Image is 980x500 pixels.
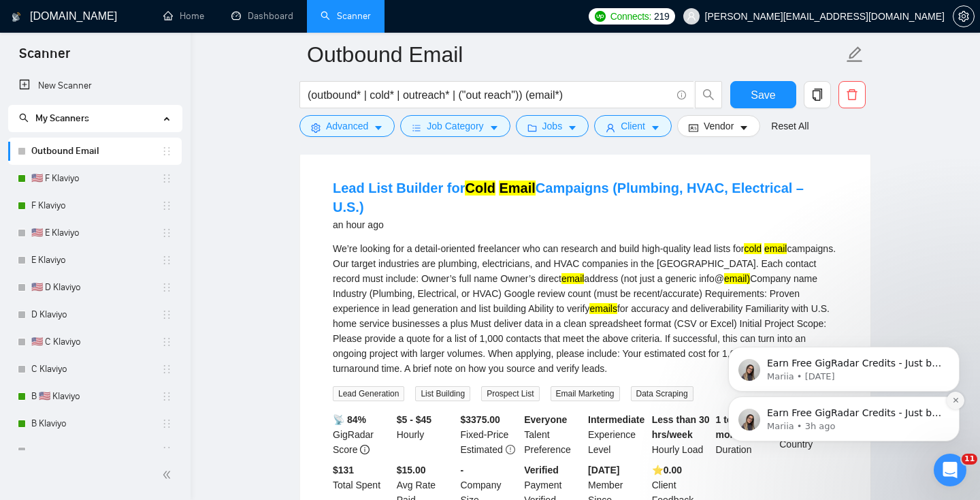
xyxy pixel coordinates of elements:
span: holder [161,200,172,211]
li: --- [8,437,182,465]
b: $5 - $45 [397,414,431,425]
span: 219 [654,9,669,24]
span: holder [161,391,172,402]
b: - [461,465,464,475]
button: Save [730,81,796,108]
a: Outbound Email [31,138,161,165]
iframe: Intercom notifications message [708,260,980,463]
span: copy [804,89,830,101]
a: 🇺🇸 F Klaviyo [31,165,161,192]
b: $ 3375.00 [461,414,500,425]
div: Talent Preference [521,412,585,457]
button: userClientcaret-down [594,115,672,137]
div: Fixed-Price [458,412,522,457]
li: 🇺🇸 E Klaviyo [8,219,182,247]
span: Save [751,87,775,104]
span: double-left [162,468,176,482]
input: Scanner name... [307,37,843,72]
span: List Building [415,386,470,401]
img: upwork-logo.png [595,11,606,22]
a: D Klaviyo [31,301,161,328]
b: Less than 30 hrs/week [652,414,710,440]
button: barsJob Categorycaret-down [400,115,510,137]
span: caret-down [568,123,577,133]
div: Experience Level [585,412,649,457]
li: E Klaviyo [8,247,182,274]
li: B 🇺🇸 Klaviyo [8,383,182,410]
b: $ 131 [333,465,354,475]
mark: cold [744,243,762,254]
a: 🇺🇸 E Klaviyo [31,219,161,247]
span: Job Category [427,119,483,134]
span: holder [161,309,172,320]
mark: email [764,243,787,254]
span: Scanner [8,44,81,72]
b: ⭐️ 0.00 [652,465,682,475]
span: holder [161,173,172,184]
span: caret-down [489,123,499,133]
b: Everyone [524,414,567,425]
div: Hourly [394,412,458,457]
a: Lead List Builder forCold EmailCampaigns (Plumbing, HVAC, Electrical – U.S.) [333,181,804,215]
a: setting [953,11,975,22]
b: 📡 84% [333,414,366,425]
mark: Email [499,181,535,196]
span: Prospect List [481,386,539,401]
span: search [19,113,29,123]
span: folder [527,123,537,133]
span: holder [161,364,172,375]
li: D Klaviyo [8,301,182,328]
div: We’re looking for a detail-oriented freelancer who can research and build high-quality lead lists... [333,241,838,376]
span: 11 [962,454,977,465]
span: My Scanners [35,112,89,124]
a: C Klaviyo [31,356,161,383]
img: logo [12,6,21,28]
li: 🇺🇸 D Klaviyo [8,274,182,301]
span: setting [953,11,974,22]
b: $15.00 [397,465,426,475]
li: 🇺🇸 C Klaviyo [8,328,182,356]
span: caret-down [739,123,749,133]
span: bars [412,123,421,133]
mark: email [561,273,584,284]
span: Jobs [542,119,563,134]
a: --- [31,437,161,465]
span: caret-down [651,123,660,133]
button: settingAdvancedcaret-down [299,115,395,137]
span: setting [311,123,321,133]
button: folderJobscaret-down [516,115,589,137]
span: holder [161,282,172,293]
span: holder [161,255,172,266]
span: Estimated [461,444,503,455]
button: search [695,81,722,108]
span: info-circle [677,91,686,99]
a: New Scanner [19,72,171,99]
input: Search Freelance Jobs... [308,87,671,104]
span: Connects: [610,9,651,24]
a: 🇺🇸 C Klaviyo [31,328,161,356]
li: C Klaviyo [8,356,182,383]
span: exclamation-circle [506,445,515,454]
div: Hourly Load [649,412,713,457]
span: delete [839,89,865,101]
span: Advanced [326,119,368,134]
iframe: Intercom live chat [934,454,966,486]
button: setting [953,5,975,27]
span: user [687,12,696,21]
a: searchScanner [321,10,371,22]
div: GigRadar Score [330,412,394,457]
span: Vendor [704,119,734,134]
span: user [606,123,615,133]
span: holder [161,228,172,238]
span: Client [621,119,645,134]
li: B Klaviyo [8,410,182,437]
